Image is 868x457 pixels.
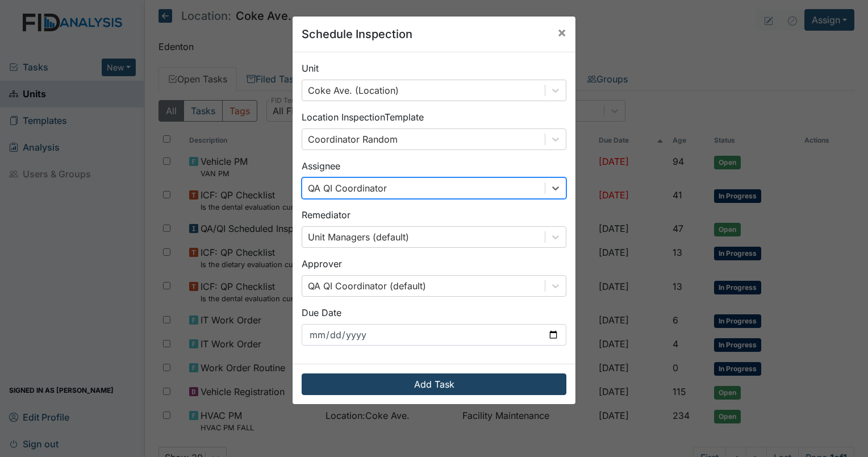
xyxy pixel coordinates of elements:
h5: Schedule Inspection [302,26,412,43]
label: Approver [302,257,342,271]
button: Add Task [302,373,566,395]
label: Assignee [302,159,340,173]
button: Close [548,16,575,48]
div: Coordinator Random [308,132,398,146]
label: Remediator [302,208,350,222]
label: Due Date [302,306,341,319]
span: × [557,24,566,40]
div: Coke Ave. (Location) [308,84,399,97]
div: QA QI Coordinator (default) [308,279,426,293]
div: Unit Managers (default) [308,230,409,244]
label: Location Inspection Template [302,110,424,124]
label: Unit [302,61,319,75]
div: QA QI Coordinator [308,181,387,195]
